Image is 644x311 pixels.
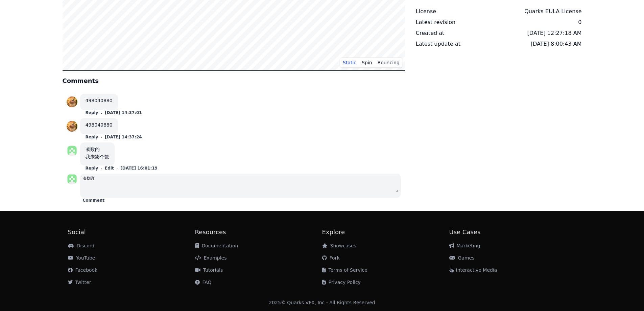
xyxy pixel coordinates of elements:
[527,29,582,37] div: [DATE] 12:27:18 AM
[68,267,98,273] a: Facebook
[86,122,113,128] a: 498040880
[449,267,497,273] a: Interactive Media
[67,96,77,107] img: profile
[269,299,375,306] div: 2025 © Quarks VFX, Inc - All Rights Reserved
[67,145,77,156] img: profile
[416,18,455,26] div: Latest revision
[101,111,102,115] small: .
[416,7,436,16] div: License
[63,76,405,86] h4: Comments
[68,227,195,237] h2: Social
[359,58,375,68] button: Spin
[67,174,77,184] img: profile
[105,165,114,171] button: Edit
[86,147,100,152] a: 凑数的
[416,40,460,48] div: Latest update at
[101,166,102,171] small: .
[195,255,227,261] a: Examples
[68,280,91,285] a: Twitter
[449,255,475,261] a: Games
[86,153,109,160] div: 我来凑个数
[195,267,223,273] a: Tutorials
[195,243,238,248] a: Documentation
[322,255,340,261] a: Fork
[105,134,142,140] button: [DATE] 14:37:24
[375,58,402,68] button: Bouncing
[83,198,104,203] button: Comment
[117,166,118,171] small: .
[322,227,449,237] h2: Explore
[67,121,77,132] img: profile
[578,18,581,26] div: 0
[86,134,98,140] button: Reply
[86,98,113,103] a: 498040880
[322,280,361,285] a: Privacy Policy
[416,29,444,37] div: Created at
[524,7,581,16] div: Quarks EULA License
[340,58,359,68] button: Static
[195,227,322,237] h2: Resources
[322,267,367,273] a: Terms of Service
[120,165,158,171] button: [DATE] 16:01:19
[322,243,356,248] a: Showcases
[86,110,98,115] button: Reply
[449,227,576,237] h2: Use Cases
[101,135,102,139] small: .
[531,40,582,48] div: [DATE] 8:00:43 AM
[68,243,95,248] a: Discord
[449,243,480,248] a: Marketing
[105,110,142,115] button: [DATE] 14:37:01
[86,165,98,171] button: Reply
[195,280,212,285] a: FAQ
[68,255,95,261] a: YouTube
[83,176,94,180] small: 凑数的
